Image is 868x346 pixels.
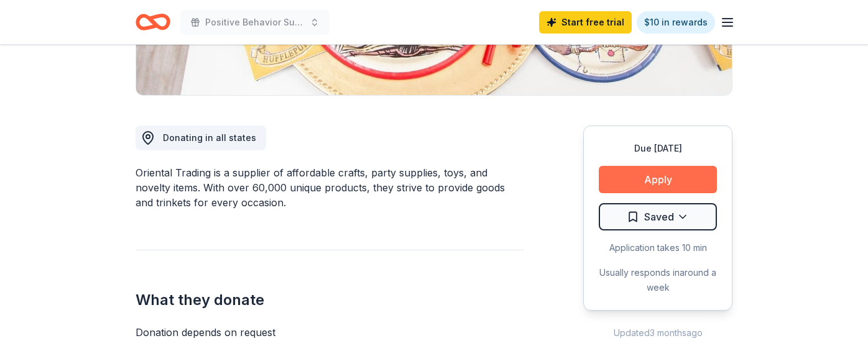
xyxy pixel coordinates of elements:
button: Positive Behavior Support [180,10,330,35]
a: $10 in rewards [637,11,715,34]
button: Saved [599,203,717,230]
span: Positive Behavior Support [205,15,305,30]
div: Due [DATE] [599,141,717,156]
div: Oriental Trading is a supplier of affordable crafts, party supplies, toys, and novelty items. Wit... [136,165,524,210]
h2: What they donate [136,290,524,310]
span: Donating in all states [163,132,256,143]
div: Usually responds in around a week [599,265,717,295]
a: Start free trial [539,11,632,34]
span: Saved [644,209,674,225]
div: Application takes 10 min [599,240,717,255]
a: Home [136,7,170,37]
div: Updated 3 months ago [583,326,732,340]
div: Donation depends on request [136,325,524,340]
button: Apply [599,166,717,193]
